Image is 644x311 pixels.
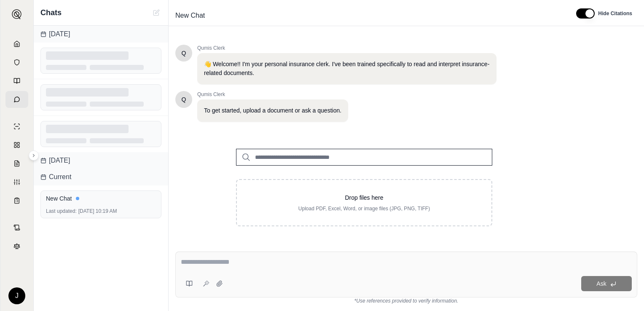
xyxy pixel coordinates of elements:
[197,45,496,51] span: Qumis Clerk
[5,118,28,135] a: Single Policy
[151,8,161,18] button: New Chat
[197,91,348,98] span: Qumis Clerk
[5,35,28,52] a: Home
[175,298,637,304] div: *Use references provided to verify information.
[250,205,478,212] p: Upload PDF, Excel, Word, or image files (JPG, PNG, TIFF)
[172,9,566,22] div: Edit Title
[34,169,168,185] div: Current
[182,95,186,104] span: Hello
[5,91,28,108] a: Chat
[8,6,25,23] button: Expand sidebar
[46,194,156,203] div: New Chat
[8,287,25,304] div: J
[204,106,341,115] p: To get started, upload a document or ask a question.
[581,276,632,291] button: Ask
[598,10,632,17] span: Hide Citations
[34,26,168,43] div: [DATE]
[5,238,28,255] a: Legal Search Engine
[46,208,156,214] div: [DATE] 10:19 AM
[250,193,478,202] p: Drop files here
[46,208,77,214] span: Last updated:
[34,152,168,169] div: [DATE]
[5,192,28,209] a: Coverage Table
[5,219,28,236] a: Contract Analysis
[5,54,28,71] a: Documents Vault
[172,9,208,22] span: New Chat
[204,60,490,78] p: 👋 Welcome!! I'm your personal insurance clerk. I've been trained specifically to read and interpr...
[596,280,606,287] span: Ask
[12,9,22,19] img: Expand sidebar
[5,72,28,89] a: Prompt Library
[182,49,186,57] span: Hello
[5,137,28,153] a: Policy Comparisons
[5,174,28,190] a: Custom Report
[40,7,62,19] span: Chats
[29,150,39,161] button: Expand sidebar
[5,155,28,172] a: Claim Coverage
